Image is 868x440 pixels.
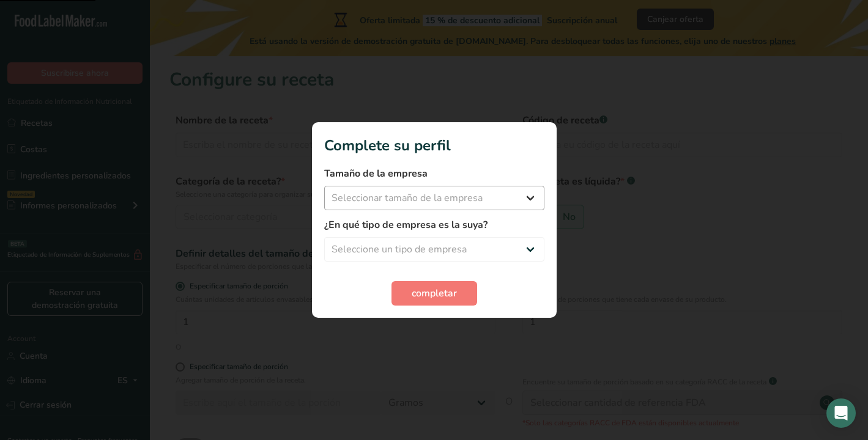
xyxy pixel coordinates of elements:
[391,281,477,306] button: completar
[324,134,544,156] h1: Complete su perfil
[324,166,544,181] label: Tamaño de la empresa
[324,218,544,232] label: ¿En qué tipo de empresa es la suya?
[412,286,457,301] span: completar
[826,398,856,428] div: Open Intercom Messenger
